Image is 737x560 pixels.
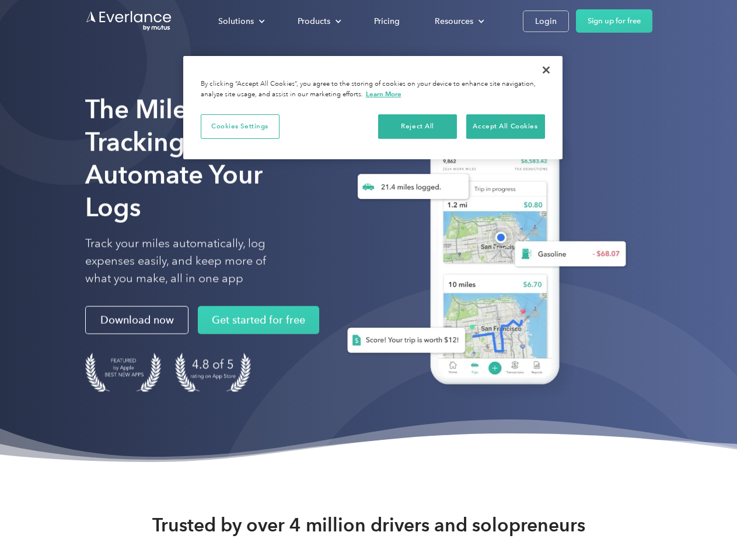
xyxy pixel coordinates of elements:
img: 4.9 out of 5 stars on the app store [175,353,251,392]
button: Reject All [378,114,457,139]
div: Resources [423,11,494,32]
button: Accept All Cookies [466,114,545,139]
div: Privacy [183,56,563,159]
a: Sign up for free [576,9,652,33]
div: Solutions [218,14,254,29]
div: Solutions [207,11,274,32]
div: Resources [435,14,473,29]
a: Go to homepage [85,10,173,32]
img: Badge for Featured by Apple Best New Apps [85,353,161,392]
div: Pricing [374,14,400,29]
strong: Trusted by over 4 million drivers and solopreneurs [152,513,585,537]
a: Pricing [362,11,411,32]
p: Track your miles automatically, log expenses easily, and keep more of what you make, all in one app [85,235,294,288]
div: Products [286,11,351,32]
button: Cookies Settings [201,114,280,139]
a: Login [523,10,569,32]
button: Close [533,57,559,83]
div: Cookie banner [183,56,563,159]
a: Download now [85,306,188,334]
div: By clicking “Accept All Cookies”, you agree to the storing of cookies on your device to enhance s... [201,79,545,100]
a: Get started for free [198,306,319,334]
img: Everlance, mileage tracker app, expense tracking app [329,111,635,402]
div: Products [298,14,330,29]
div: Login [535,14,557,29]
a: More information about your privacy, opens in a new tab [366,90,401,98]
